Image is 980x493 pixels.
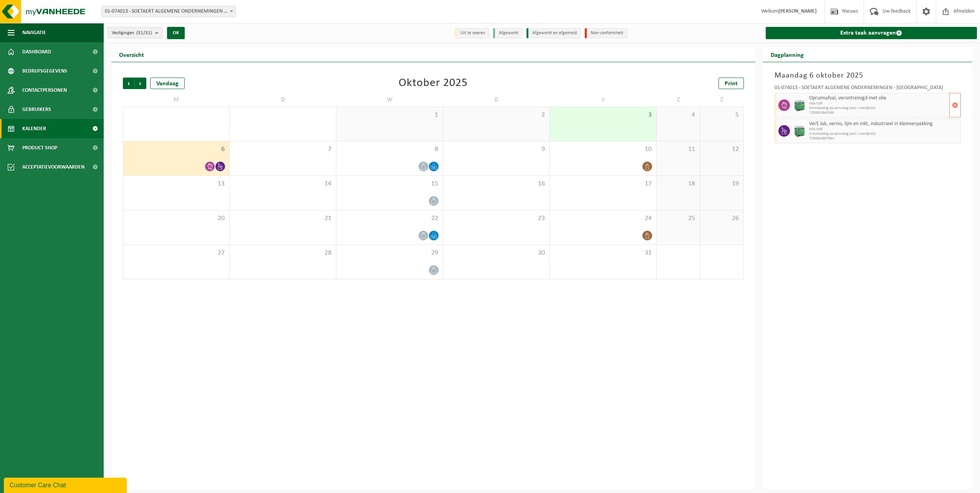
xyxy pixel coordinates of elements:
img: PB-HB-1400-HPE-GN-11 [794,99,805,112]
li: Uit te voeren [455,28,489,38]
span: 16 [447,180,546,188]
span: 21 [233,214,332,223]
span: KGA Colli [809,101,948,106]
td: M [123,93,230,107]
span: 8 [340,145,439,154]
td: W [336,93,443,107]
span: KGA Colli [809,127,959,132]
span: Bedrijfsgegevens [22,61,67,81]
li: Afgewerkt [493,28,523,38]
span: 14 [233,180,332,188]
span: 30 [447,249,546,257]
button: Vestigingen(31/31) [108,27,162,38]
span: 31 [554,249,652,257]
span: 25 [661,214,696,223]
a: Extra taak aanvragen [766,27,977,39]
span: 13 [127,180,225,188]
span: Contactpersonen [22,81,67,100]
td: V [550,93,657,107]
span: 6 [127,145,225,154]
span: 23 [447,214,546,223]
span: 12 [704,145,739,154]
span: Verf, lak, vernis, lijm en inkt, industrieel in kleinverpakking [809,121,959,127]
span: Omwisseling op aanvraag (excl. voorrijkost) [809,132,959,136]
span: Print [725,81,738,87]
strong: [PERSON_NAME] [778,8,817,14]
span: T250002867964 [809,136,959,141]
span: 01-074013 - SOETAERT ALGEMENE ONDERNEMINGEN - OOSTENDE [101,6,236,17]
span: 24 [554,214,652,223]
iframe: chat widget [4,476,128,493]
count: (31/31) [136,30,152,35]
span: Opruimafval, verontreinigd met olie [809,95,948,101]
span: 18 [661,180,696,188]
div: Oktober 2025 [399,78,468,89]
span: 20 [127,214,225,223]
span: Navigatie [22,23,46,42]
span: 10 [554,145,652,154]
span: 29 [340,249,439,257]
td: Z [700,93,743,107]
td: D [230,93,336,107]
span: Omwisseling op aanvraag (excl. voorrijkost) [809,106,948,111]
span: 1 [340,111,439,119]
span: 5 [704,111,739,119]
span: 28 [233,249,332,257]
span: T250002840266 [809,111,948,115]
h2: Dagplanning [763,47,811,62]
a: Print [718,78,744,89]
span: 22 [340,214,439,223]
h3: Maandag 6 oktober 2025 [775,70,961,81]
span: 19 [704,180,739,188]
span: 15 [340,180,439,188]
span: Gebruikers [22,100,51,119]
span: 9 [447,145,546,154]
span: Volgende [135,78,146,89]
div: Vandaag [150,78,185,89]
span: 3 [554,111,652,119]
li: Afgewerkt en afgemeld [526,28,581,38]
span: 01-074013 - SOETAERT ALGEMENE ONDERNEMINGEN - OOSTENDE [102,6,235,17]
td: Z [657,93,700,107]
span: Dashboard [22,42,51,61]
button: OK [167,27,185,39]
div: 01-074013 - SOETAERT ALGEMENE ONDERNEMINGEN - [GEOGRAPHIC_DATA] [775,85,961,93]
span: Vorige [123,78,134,89]
span: 27 [127,249,225,257]
h2: Overzicht [111,47,152,62]
span: 4 [661,111,696,119]
span: Acceptatievoorwaarden [22,157,84,177]
span: 7 [233,145,332,154]
span: 11 [661,145,696,154]
span: 17 [554,180,652,188]
span: Vestigingen [112,27,152,39]
span: Kalender [22,119,46,138]
li: Non-conformiteit [585,28,627,38]
span: Product Shop [22,138,57,157]
span: 2 [447,111,546,119]
img: PB-HB-1400-HPE-GN-11 [794,125,805,137]
td: D [443,93,550,107]
span: 26 [704,214,739,223]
